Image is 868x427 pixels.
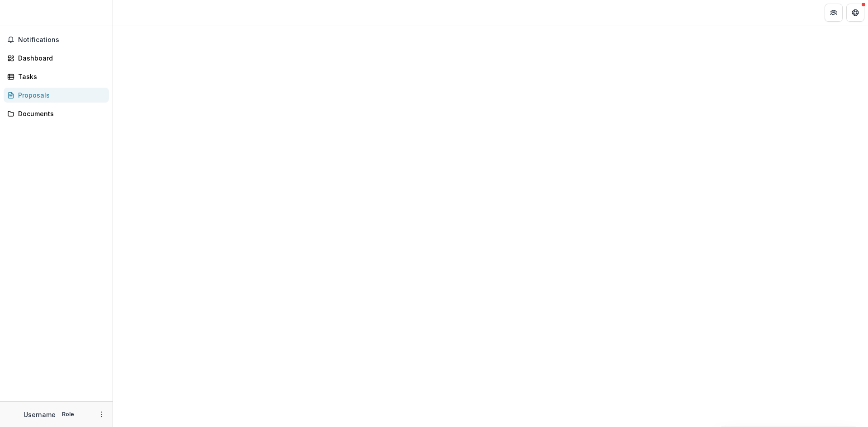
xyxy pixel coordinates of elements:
button: Get Help [846,4,864,22]
a: Tasks [4,69,109,84]
button: More [96,409,107,420]
span: Notifications [18,36,105,44]
a: Documents [4,106,109,121]
p: Role [59,410,77,418]
button: Partners [825,4,843,22]
div: Documents [18,109,102,118]
div: Tasks [18,72,102,81]
button: Notifications [4,33,109,47]
a: Proposals [4,88,109,103]
div: Proposals [18,90,102,100]
a: Dashboard [4,51,109,66]
p: Username [24,410,56,419]
div: Dashboard [18,53,102,63]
